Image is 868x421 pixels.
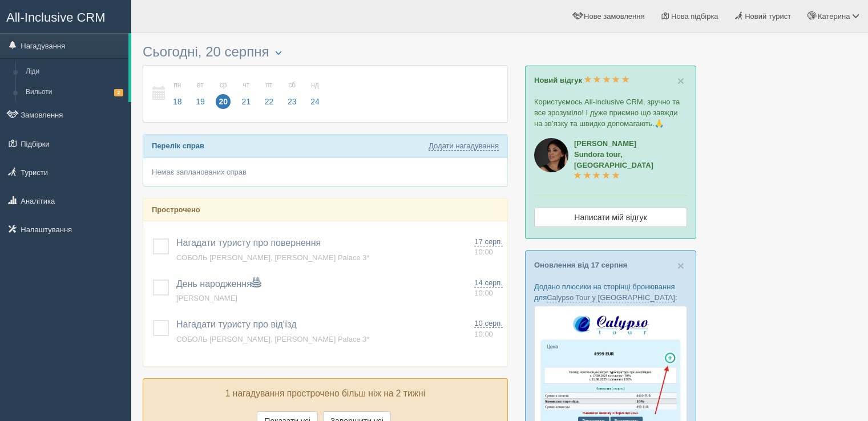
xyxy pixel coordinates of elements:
a: СОБОЛЬ [PERSON_NAME], [PERSON_NAME] Palace 3* [176,335,370,343]
button: Close [677,260,684,272]
small: нд [308,80,322,90]
span: Новий турист [745,12,791,21]
span: 22 [262,94,277,109]
small: чт [239,80,254,90]
span: Нове замовлення [584,12,644,21]
a: All-Inclusive CRM [1,1,131,32]
span: 20 [216,94,231,109]
a: Додати нагадування [429,141,499,151]
a: ср 20 [212,74,234,114]
p: Користуємось All-Inclusive CRM, зручно та все зрозуміло! І дуже приємно що завжди на зв’язку та ш... [534,96,687,129]
span: × [677,259,684,272]
a: СОБОЛЬ [PERSON_NAME], [PERSON_NAME] Palace 3* [176,253,370,262]
span: 19 [193,94,208,109]
a: пн 18 [167,74,188,114]
b: Перелік справ [152,141,204,150]
small: пт [262,80,277,90]
span: 24 [308,94,322,109]
h3: Сьогодні, 20 серпня [143,44,508,59]
span: 10 серп. [474,319,503,328]
b: Прострочено [152,205,200,214]
a: Новий відгук [534,76,629,84]
a: сб 23 [281,74,303,114]
a: Написати мій відгук [534,208,687,227]
small: вт [193,80,208,90]
span: 23 [285,94,300,109]
span: 10:00 [474,330,493,338]
a: Нагадати туристу про від'їзд [176,319,297,329]
small: сб [285,80,300,90]
span: 2 [114,89,123,96]
span: 10:00 [474,248,493,256]
span: All-Inclusive CRM [6,10,106,25]
span: 17 серп. [474,237,503,246]
a: 17 серп. 10:00 [474,237,503,258]
p: Додано плюсики на сторінці бронювання для : [534,281,687,303]
a: вт 19 [189,74,211,114]
span: 21 [239,94,254,109]
a: Нагадати туристу про повернення [176,238,321,248]
a: Вильоти2 [21,82,128,103]
small: ср [216,80,231,90]
a: [PERSON_NAME]Sundora tour, [GEOGRAPHIC_DATA] [574,139,653,180]
small: пн [170,80,185,90]
a: Оновлення від 17 серпня [534,261,627,269]
span: 14 серп. [474,278,503,288]
a: нд 24 [304,74,323,114]
span: × [677,74,684,87]
button: Close [677,75,684,87]
span: Катерина [818,12,850,21]
div: Немає запланованих справ [143,158,507,186]
span: 18 [170,94,185,109]
span: Нова підбірка [671,12,718,21]
a: чт 21 [236,74,257,114]
a: Calypso Tour у [GEOGRAPHIC_DATA] [547,293,675,302]
a: пт 22 [259,74,280,114]
p: 1 нагадування прострочено більш ніж на 2 тижні [152,387,499,400]
a: День народження [176,279,261,289]
a: 10 серп. 10:00 [474,318,503,339]
a: Ліди [21,62,128,82]
span: 10:00 [474,289,493,297]
a: 14 серп. 10:00 [474,278,503,299]
a: [PERSON_NAME] [176,294,237,302]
